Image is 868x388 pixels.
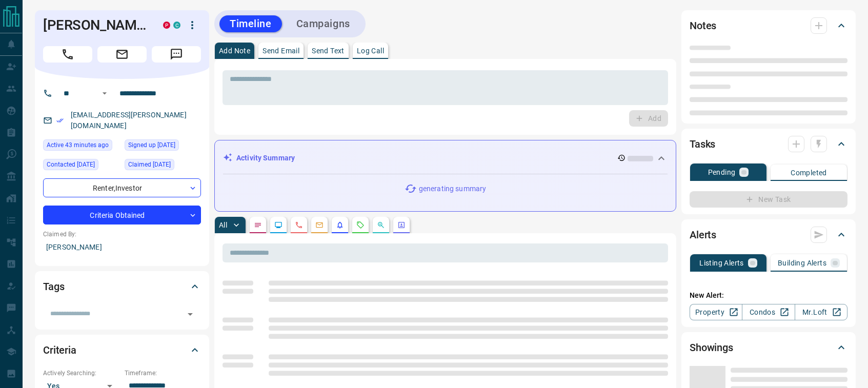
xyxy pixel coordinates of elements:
svg: Requests [356,221,365,229]
div: Mon Jul 27 2015 [125,139,201,154]
div: Mon Sep 01 2025 [43,159,119,173]
p: [PERSON_NAME] [43,239,201,256]
span: Email [97,46,147,63]
p: Pending [708,169,736,176]
p: Actively Searching: [43,369,119,378]
div: Renter , Investor [43,178,201,197]
div: Mon Sep 15 2025 [43,139,119,154]
p: Log Call [357,47,384,54]
div: Showings [690,335,847,360]
a: Condos [742,304,795,320]
svg: Agent Actions [397,221,406,229]
div: Notes [690,13,847,38]
svg: Email Verified [56,117,64,124]
div: Fri Jun 28 2019 [125,159,201,173]
p: Timeframe: [125,369,201,378]
div: Tasks [690,132,847,156]
p: Send Text [312,47,345,54]
span: Call [43,46,92,63]
p: Building Alerts [778,259,826,267]
span: Claimed [DATE] [128,159,171,170]
svg: Notes [254,221,262,229]
p: New Alert: [690,290,847,301]
p: All [219,221,227,229]
h2: Criteria [43,342,76,358]
span: Active 43 minutes ago [47,140,109,150]
div: property.ca [163,22,170,29]
p: Claimed By: [43,230,201,239]
p: Activity Summary [236,153,295,164]
h2: Tasks [690,136,715,152]
svg: Emails [315,221,324,229]
div: Tags [43,274,201,299]
p: Completed [791,169,827,176]
h2: Alerts [690,227,716,243]
span: Contacted [DATE] [47,159,95,170]
svg: Opportunities [377,221,385,229]
button: Open [183,307,197,321]
p: Listing Alerts [699,259,744,267]
div: condos.ca [173,22,180,29]
h2: Showings [690,339,733,356]
span: Message [152,46,201,63]
div: Criteria [43,338,201,362]
div: Alerts [690,222,847,247]
svg: Calls [295,221,303,229]
a: Property [690,304,742,320]
div: Criteria Obtained [43,206,201,224]
svg: Lead Browsing Activity [274,221,282,229]
a: Mr.Loft [795,304,847,320]
p: Add Note [219,47,250,54]
h1: [PERSON_NAME] [43,17,148,33]
button: Campaigns [286,15,360,32]
button: Open [98,87,111,99]
a: [EMAIL_ADDRESS][PERSON_NAME][DOMAIN_NAME] [71,111,187,130]
p: Send Email [263,47,299,54]
p: generating summary [419,183,486,194]
svg: Listing Alerts [336,221,344,229]
h2: Notes [690,17,716,34]
h2: Tags [43,278,64,295]
button: Timeline [219,15,282,32]
div: Activity Summary [223,149,668,168]
span: Signed up [DATE] [128,140,175,150]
